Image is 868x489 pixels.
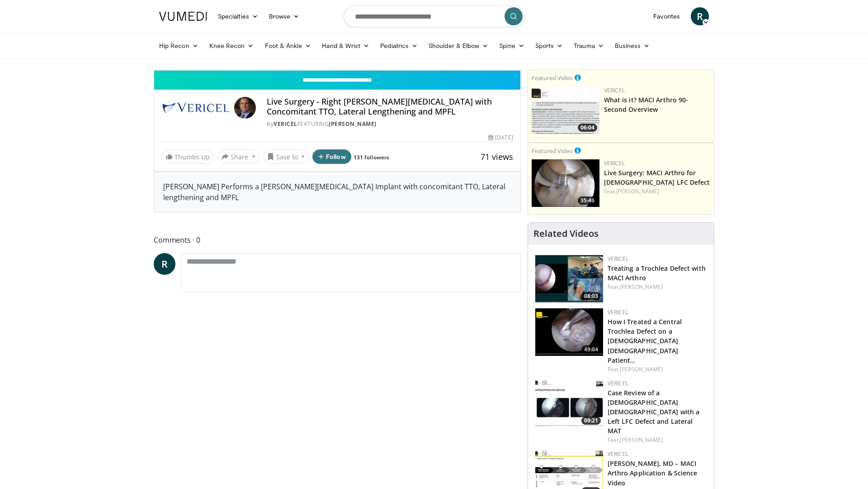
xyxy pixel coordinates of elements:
a: Specialties [212,7,264,25]
a: Case Review of a [DEMOGRAPHIC_DATA] [DEMOGRAPHIC_DATA] with a Left LFC Defect and Lateral MAT [608,388,700,435]
div: Feat. [608,283,707,291]
img: aa6cc8ed-3dbf-4b6a-8d82-4a06f68b6688.150x105_q85_crop-smart_upscale.jpg [532,86,599,134]
a: 08:03 [535,255,603,302]
a: R [154,253,175,275]
a: Treating a Trochlea Defect with MACI Arthro [608,264,706,282]
video-js: Video Player [154,70,520,71]
span: 06:04 [578,124,597,132]
span: 09:21 [581,417,601,425]
small: Featured Video [532,147,573,155]
div: Feat. [608,436,707,444]
a: Vericel [604,159,625,167]
a: Hand & Wrist [316,37,375,55]
button: Share [217,149,259,164]
span: 49:04 [581,345,601,354]
img: VuMedi Logo [159,12,207,21]
a: 09:21 [535,379,603,427]
div: [PERSON_NAME] Performs a [PERSON_NAME][MEDICAL_DATA] Implant with concomitant TTO, Lateral length... [154,172,520,212]
a: Sports [530,37,569,55]
span: Comments 0 [154,234,521,246]
div: By FEATURING [267,120,513,128]
a: 06:04 [532,86,599,134]
span: 35:46 [578,197,597,205]
a: [PERSON_NAME] [620,436,663,444]
a: Trauma [568,37,609,55]
a: Business [609,37,656,55]
input: Search topics, interventions [344,5,524,27]
a: Vericel [608,255,628,263]
a: R [691,7,709,25]
a: Vericel [608,379,628,387]
span: 08:03 [581,292,601,300]
h4: Live Surgery - Right [PERSON_NAME][MEDICAL_DATA] with Concomitant TTO, Lateral Lengthening and MPFL [267,97,513,116]
button: Follow [312,149,351,164]
a: [PERSON_NAME] [620,365,663,373]
img: 7de77933-103b-4dce-a29e-51e92965dfc4.150x105_q85_crop-smart_upscale.jpg [535,379,603,427]
div: Feat. [608,365,707,374]
a: [PERSON_NAME] [616,187,659,195]
a: Browse [264,7,305,25]
div: Feat. [604,187,710,196]
a: [PERSON_NAME], MD – MACI Arthro Application & Science Video [608,459,698,487]
a: Vericel [604,86,625,94]
a: Favorites [648,7,685,25]
a: 49:04 [535,308,603,356]
a: [PERSON_NAME] [620,283,663,291]
a: Knee Recon [204,37,259,55]
button: Save to [263,149,309,164]
h4: Related Videos [533,228,599,239]
a: Foot & Ankle [259,37,317,55]
a: Vericel [608,308,628,316]
img: 5aa0332e-438a-4b19-810c-c6dfa13c7ee4.150x105_q85_crop-smart_upscale.jpg [535,308,603,356]
img: eb023345-1e2d-4374-a840-ddbc99f8c97c.150x105_q85_crop-smart_upscale.jpg [532,159,599,207]
a: 35:46 [532,159,599,207]
small: Featured Video [532,74,573,82]
a: How I Treated a Central Trochlea Defect on a [DEMOGRAPHIC_DATA] [DEMOGRAPHIC_DATA] Patient… [608,317,682,364]
a: Vericel [608,450,628,458]
img: Avatar [234,97,256,119]
div: [DATE] [488,134,513,142]
a: 131 followers [354,153,389,161]
a: What is it? MACI Arthro 90-Second Overview [604,96,689,114]
a: [PERSON_NAME] [329,120,377,128]
img: 0de30d39-bfe3-4001-9949-87048a0d8692.150x105_q85_crop-smart_upscale.jpg [535,255,603,302]
a: Live Surgery: MACI Arthro for [DEMOGRAPHIC_DATA] LFC Defect [604,168,710,187]
a: Spine [494,37,529,55]
a: Hip Recon [154,37,204,55]
span: 71 views [481,151,513,162]
a: Shoulder & Elbow [423,37,494,55]
a: Vericel [274,120,297,128]
a: Pediatrics [375,37,423,55]
a: Thumbs Up [161,150,214,164]
img: Vericel [161,97,231,119]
